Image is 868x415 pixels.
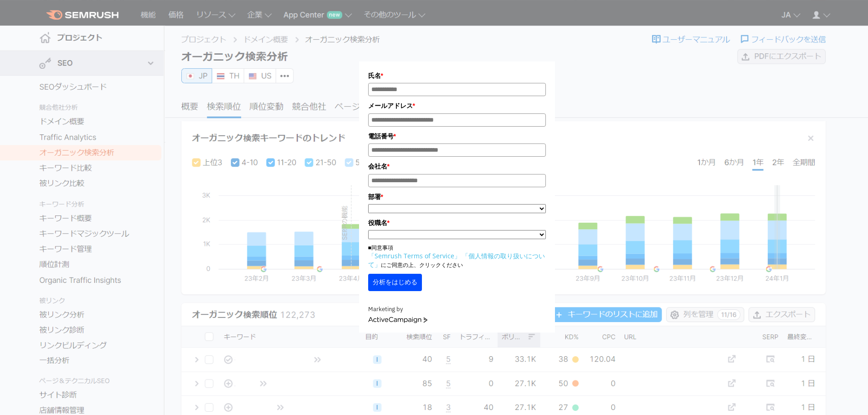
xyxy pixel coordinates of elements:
[368,131,546,141] label: 電話番号
[368,192,546,202] label: 部署
[368,274,422,291] button: 分析をはじめる
[368,305,546,314] div: Marketing by
[368,71,546,81] label: 氏名
[368,101,546,111] label: メールアドレス
[368,244,546,269] p: ■同意事項 にご同意の上、クリックください
[368,161,546,171] label: 会社名
[368,251,461,260] a: 「Semrush Terms of Service」
[368,251,545,269] a: 「個人情報の取り扱いについて」
[368,218,546,228] label: 役職名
